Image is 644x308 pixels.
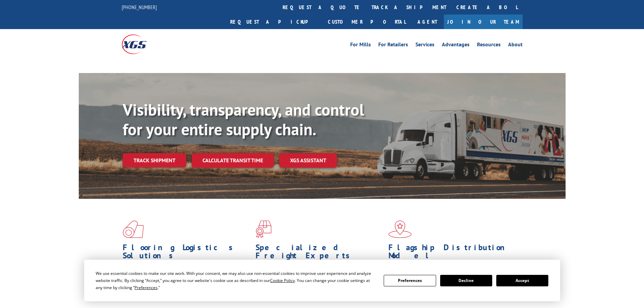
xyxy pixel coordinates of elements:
[508,42,523,49] a: About
[123,220,144,238] img: xgs-icon-total-supply-chain-intelligence-red
[123,99,364,140] b: Visibility, transparency, and control for your entire supply chain.
[84,260,560,301] div: Cookie Consent Prompt
[411,15,444,29] a: Agent
[279,153,337,168] a: XGS ASSISTANT
[135,285,158,290] span: Preferences
[442,42,470,49] a: Advantages
[477,42,501,49] a: Resources
[415,42,434,49] a: Services
[192,153,274,168] a: Calculate transit time
[444,15,523,29] a: Join Our Team
[270,278,295,283] span: Cookie Policy
[384,275,436,286] button: Preferences
[225,15,323,29] a: Request a pickup
[378,42,408,49] a: For Retailers
[323,15,411,29] a: Customer Portal
[388,243,516,263] h1: Flagship Distribution Model
[123,153,186,167] a: Track shipment
[388,220,412,238] img: xgs-icon-flagship-distribution-model-red
[350,42,371,49] a: For Mills
[256,220,271,238] img: xgs-icon-focused-on-flooring-red
[123,243,251,263] h1: Flooring Logistics Solutions
[440,275,492,286] button: Decline
[96,270,376,291] div: We use essential cookies to make our site work. With your consent, we may also use non-essential ...
[122,4,157,10] a: [PHONE_NUMBER]
[256,243,383,263] h1: Specialized Freight Experts
[496,275,548,286] button: Accept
